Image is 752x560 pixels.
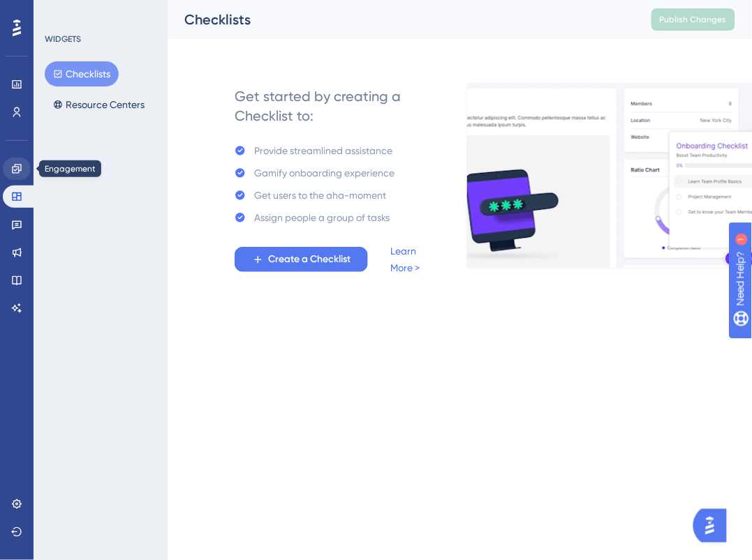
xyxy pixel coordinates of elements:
button: Publish Changes [651,8,735,31]
span: Create a Checklist [268,251,351,268]
div: Checklists [184,10,617,29]
div: Provide streamlined assistance [254,142,392,159]
button: Checklists [45,61,119,86]
div: 1 [96,7,101,18]
div: Assign people a group of tasks [254,209,390,226]
span: Publish Changes [660,14,727,25]
button: Create a Checklist [235,247,368,272]
button: Resource Centers [45,92,153,117]
div: Get users to the aha-moment [254,187,386,204]
span: Need Help? [33,3,87,20]
a: Learn More > [390,243,439,276]
iframe: UserGuiding AI Assistant Launcher [693,505,735,547]
div: Gamify onboarding experience [254,165,395,181]
div: Get started by creating a Checklist to: [235,86,439,126]
div: WIDGETS [45,33,81,45]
